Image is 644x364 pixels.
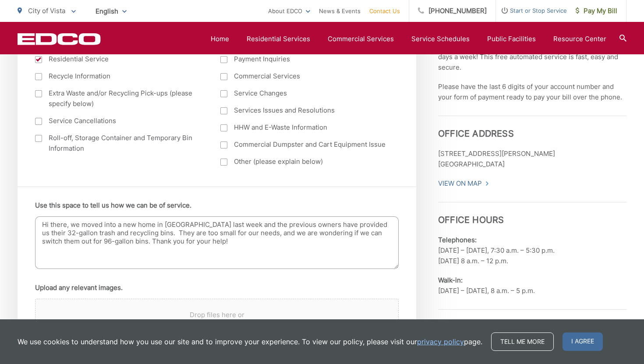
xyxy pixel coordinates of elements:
[220,156,388,167] label: Other (please explain below)
[28,7,65,15] span: City of Vista
[417,336,464,347] a: privacy policy
[220,71,388,81] label: Commercial Services
[438,81,626,102] p: Please have the last 6 digits of your account number and your form of payment ready to pay your b...
[220,105,388,116] label: Services Issues and Resolutions
[438,235,626,266] p: [DATE] – [DATE], 7:30 a.m. – 5:30 p.m. [DATE] 8 a.m. – 12 p.m.
[438,116,626,139] h3: Office Address
[35,201,191,209] label: Use this space to tell us how we can be of service.
[438,276,463,284] b: Walk-in:
[220,139,388,150] label: Commercial Dumpster and Cart Equipment Issue
[268,6,310,16] a: About EDCO
[576,6,617,16] span: Pay My Bill
[89,4,133,19] span: English
[18,33,101,45] a: EDCD logo. Return to the homepage.
[438,202,626,225] h3: Office Hours
[220,122,388,133] label: HHW and E-Waste Information
[328,34,394,44] a: Commercial Services
[247,34,310,44] a: Residential Services
[35,88,203,109] label: Extra Waste and/or Recycling Pick-ups (please specify below)
[369,6,400,16] a: Contact Us
[411,34,470,44] a: Service Schedules
[35,284,123,292] label: Upload any relevant images.
[35,133,203,154] label: Roll-off, Storage Container and Temporary Bin Information
[18,336,482,347] p: We use cookies to understand how you use our site and to improve your experience. To view our pol...
[220,54,388,64] label: Payment Inquiries
[46,310,388,320] span: Drop files here or
[220,88,388,99] label: Service Changes
[319,6,361,16] a: News & Events
[211,34,229,44] a: Home
[438,148,626,170] p: [STREET_ADDRESS][PERSON_NAME] [GEOGRAPHIC_DATA]
[35,54,203,64] label: Residential Service
[438,275,626,296] p: [DATE] – [DATE], 8 a.m. – 5 p.m.
[553,34,606,44] a: Resource Center
[35,116,203,126] label: Service Cancellations
[563,332,603,351] span: I agree
[35,71,203,81] label: Recycle Information
[438,178,489,189] a: View On Map
[438,236,477,244] b: Telephones:
[491,332,554,351] a: Tell me more
[487,34,536,44] a: Public Facilities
